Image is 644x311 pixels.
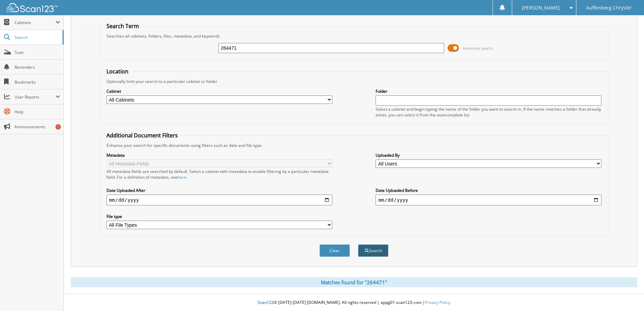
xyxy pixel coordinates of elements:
label: File type [106,214,332,219]
span: Reminders [15,64,60,70]
legend: Location [103,68,132,75]
div: 1 [55,124,61,130]
div: Matches found for "264471" [71,277,637,287]
div: © [DATE]-[DATE] [DOMAIN_NAME]. All rights reserved | appg01-scan123-com | [64,294,644,311]
span: Scan123 [258,299,274,305]
img: scan123-logo-white.svg [7,3,57,12]
label: Date Uploaded Before [376,187,601,193]
button: Clear [319,244,350,257]
label: Folder [376,88,601,94]
a: Privacy Policy [425,299,450,305]
span: Scan [15,49,60,55]
span: Advanced Search [463,46,493,51]
a: here [177,174,186,180]
div: Searches all cabinets, folders, files, metadata, and keywords [103,33,605,39]
label: Date Uploaded After [106,187,332,193]
span: User Reports [15,94,55,100]
label: Cabinet [106,88,332,94]
span: Help [15,109,60,115]
span: Auffenberg Chrysler [586,6,632,10]
div: Optionally limit your search to a particular cabinet or folder [103,79,605,84]
input: start [106,195,332,205]
div: Select a cabinet and begin typing the name of the folder you want to search in. If the name match... [376,106,601,118]
legend: Additional Document Filters [103,132,181,139]
span: Search [15,35,59,40]
legend: Search Term [103,22,142,30]
span: [PERSON_NAME] [522,6,560,10]
span: Bookmarks [15,79,60,85]
iframe: Chat Widget [610,279,644,311]
span: Announcements [15,124,60,130]
span: Cabinets [15,20,55,25]
label: Uploaded By [376,152,601,158]
button: Search [358,244,388,257]
div: Enhance your search for specific documents using filters such as date and file type. [103,142,605,148]
div: All metadata fields are searched by default. Select a cabinet with metadata to enable filtering b... [106,169,332,180]
input: end [376,195,601,205]
label: Metadata [106,152,332,158]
